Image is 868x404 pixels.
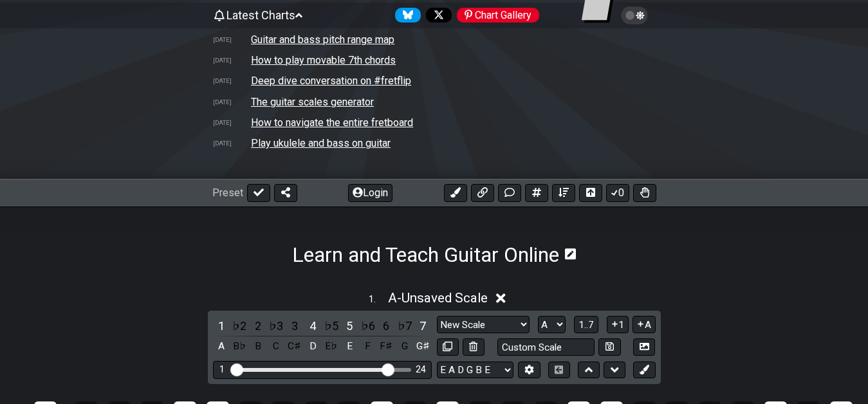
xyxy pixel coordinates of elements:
td: [DATE] [212,33,251,46]
button: Store user defined scale [598,338,620,356]
button: 1 [607,316,629,333]
div: toggle pitch class [414,338,431,355]
tr: How to play movable 7th chords on guitar [212,50,656,71]
span: Latest Charts [226,8,295,22]
div: toggle pitch class [213,338,230,355]
div: toggle scale degree [414,317,431,335]
a: Follow #fretflip at Bluesky [390,8,421,23]
div: toggle pitch class [250,338,266,355]
button: Copy [437,338,459,356]
div: toggle pitch class [286,338,303,355]
button: Move down [604,362,625,379]
div: toggle scale degree [286,317,303,335]
button: Move up [578,362,600,379]
div: toggle pitch class [360,338,376,355]
div: toggle scale degree [323,317,340,335]
tr: How to play ukulele and bass on your guitar [212,133,656,153]
button: A [633,316,655,333]
div: toggle scale degree [396,317,413,335]
div: toggle scale degree [231,317,248,335]
td: [DATE] [212,95,251,109]
td: [DATE] [212,74,251,87]
td: How to play movable 7th chords [250,53,396,67]
div: Visible fret range [213,361,432,378]
div: toggle scale degree [213,317,230,335]
button: Done edit! [247,184,270,202]
div: toggle scale degree [341,317,358,335]
div: 1 [219,364,225,375]
div: toggle scale degree [268,317,284,335]
button: Share Preset [274,184,297,202]
tr: How to create scale and chord charts [212,91,656,112]
tr: A chart showing pitch ranges for different string configurations and tunings [212,30,656,50]
button: Add an identical marker to each fretkit. [444,184,467,202]
div: Chart Gallery [457,8,539,23]
select: Tonic/Root [538,316,566,333]
td: Guitar and bass pitch range map [250,33,395,46]
span: Preset [212,187,243,199]
div: toggle scale degree [250,317,266,335]
a: #fretflip at Pinterest [452,8,539,23]
div: toggle scale degree [360,317,376,335]
td: [DATE] [212,136,251,150]
span: A - Unsaved Scale [388,290,488,306]
h1: Click to edit [292,243,559,267]
div: toggle pitch class [231,338,248,355]
div: toggle pitch class [341,338,358,355]
div: toggle scale degree [378,317,394,335]
td: How to navigate the entire fretboard [250,116,414,129]
td: [DATE] [212,53,251,67]
button: Add media link [471,184,494,202]
button: Create Image [633,338,655,356]
span: 1 . [369,293,388,307]
button: Add scale/chord fretkit item [525,184,548,202]
div: toggle pitch class [304,338,321,355]
td: Play ukulele and bass on guitar [250,136,391,150]
button: Add Text [498,184,521,202]
tr: Note patterns to navigate the entire fretboard [212,112,656,133]
span: Toggle light / dark theme [627,10,642,21]
div: toggle pitch class [323,338,340,355]
a: Follow #fretflip at X [421,8,452,23]
div: toggle pitch class [268,338,284,355]
button: Login [348,184,392,202]
td: The guitar scales generator [250,95,374,109]
select: Scale [437,316,530,333]
button: Delete [463,338,485,356]
button: Toggle Dexterity for all fretkits [633,184,656,202]
button: Add marker [633,362,655,379]
button: Edit Tuning [518,362,540,379]
tr: Deep dive conversation on #fretflip by Google NotebookLM [212,71,656,91]
td: Deep dive conversation on #fretflip [250,74,412,87]
select: Tuning [437,362,513,379]
span: 1..7 [578,319,594,331]
button: Toggle horizontal chord view [579,184,602,202]
button: 0 [606,184,629,202]
button: Toggle horizontal chord view [548,362,570,379]
button: Open sort Window [552,184,575,202]
td: [DATE] [212,116,251,129]
div: toggle pitch class [396,338,413,355]
div: 24 [416,364,426,375]
div: toggle pitch class [378,338,394,355]
button: 1..7 [574,316,598,333]
div: toggle scale degree [304,317,321,335]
